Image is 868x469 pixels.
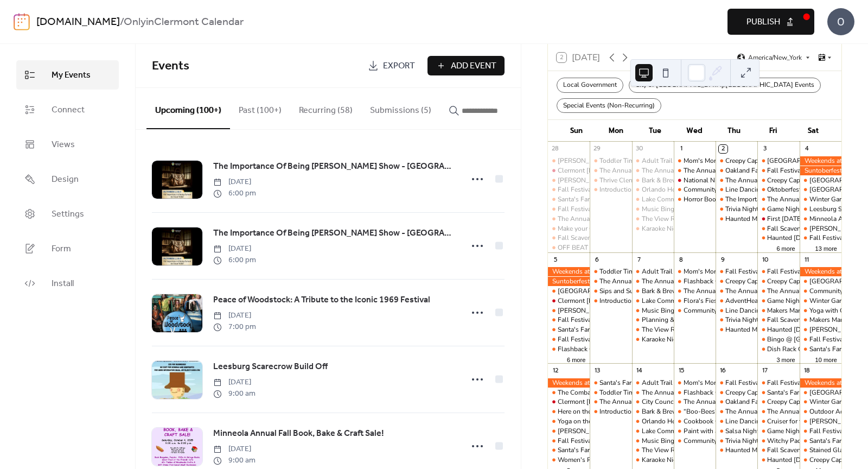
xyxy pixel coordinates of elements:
div: Fall Festival & Corn Maze at Great Scott Farms [548,205,590,214]
div: Creepy Capy's - Capybara Meet and Greet [725,277,845,286]
div: Weekends at the Winery [548,378,590,388]
div: Music Bingo [642,306,678,315]
button: 10 more [811,354,841,364]
div: [GEOGRAPHIC_DATA] Sale [767,156,849,166]
div: Bark & Brews [632,287,674,296]
div: Fall Festival at [GEOGRAPHIC_DATA] [558,315,670,325]
button: Add Event [427,56,505,75]
div: 13 [593,366,601,375]
div: First [DATE] Food Trucks [767,214,840,224]
span: Connect [52,104,85,117]
div: Clermont Farmer's Market [548,166,590,175]
div: Mom's Morning Out [684,378,742,388]
div: The Annual Pumpkin Ponderosa [590,166,631,175]
div: Fall Festival at [GEOGRAPHIC_DATA] [558,185,670,194]
div: 14 [635,366,643,375]
div: Music Bingo [632,205,674,214]
div: Santa's Farm: Fall Festival [800,345,841,354]
div: 30 [635,145,643,153]
div: Fall Festival at Southern Hill Farms [757,267,799,276]
div: OFF BEAT BINGO [548,243,590,252]
div: Clermont Park Run [800,176,841,185]
a: Minneola Annual Fall Book, Bake & Craft Sale! [213,427,384,441]
span: Views [52,138,75,151]
div: Fall Scavenger Hunt Maze & Pumpkin Patch [757,224,799,233]
button: 3 more [772,354,799,364]
div: Fall Festival at [GEOGRAPHIC_DATA] [725,378,838,388]
div: Oktoberfest @ The View [757,185,799,194]
div: Sips and Suds Paint Night October [590,287,631,296]
div: The View Run & Walk Club [632,325,674,334]
a: Design [16,164,119,194]
div: Introduction to Improv [599,185,665,194]
div: Adult Trail Riding Club [642,378,709,388]
div: Adult Trail Riding Club [632,378,674,388]
span: Add Event [451,60,496,73]
div: The Annual Pumpkin Ponderosa [767,287,862,296]
div: Flora's Fiesta in Winter Garden [674,296,716,306]
div: Flashback Cinema: Casper [558,345,634,354]
div: Ardmore Reserve Community Yard Sale [757,156,799,166]
div: Santa's Farm: Fall Festival [558,195,634,204]
div: The Annual Pumpkin Ponderosa [716,176,757,185]
div: Horror Book Club [684,195,735,204]
div: Fall Festival & Corn Maze at Great Scott Farms [548,335,590,344]
div: The Annual Pumpkin Ponderosa [642,166,737,175]
div: Amber Brooke Farms Fall Festival [548,176,590,185]
div: Minneola Annual Fall Book, Bake & Craft Sale! [800,214,841,224]
div: The Annual Pumpkin Ponderosa [548,214,590,224]
span: [DATE] [213,310,256,321]
div: Mom's Morning Out [684,267,742,276]
div: Make your Own Felted Bat [548,224,590,233]
div: Suntoberfest 2025 [800,166,841,175]
div: Trivia Night [725,315,758,325]
a: Form [16,234,119,263]
div: Fall Festival at [GEOGRAPHIC_DATA] [725,267,838,276]
div: Fall Festival & Corn Maze at [GEOGRAPHIC_DATA][PERSON_NAME] [558,335,761,344]
div: Winter Garden Farmer's Market [800,296,841,306]
div: Flora's Fiesta in [GEOGRAPHIC_DATA] [684,296,799,306]
div: Amber Brooke Farms Fall Festival [800,325,841,334]
div: The Annual Pumpkin Ponderosa [642,277,737,286]
div: Amber Brooke Farms Fall Festival [548,306,590,315]
div: The Annual Pumpkin Ponderosa [674,287,716,296]
div: Lake Community Choir [642,195,708,204]
div: Weekends at the Winery [800,156,841,166]
div: Haunted Monster Truck Ride Showcase of Citrus [725,214,866,224]
div: Haunted Monster Truck Ride Showcase of Citrus [716,214,757,224]
div: Adult Trail Riding Club [642,267,709,276]
div: The Annual Pumpkin Ponderosa [757,287,799,296]
div: Lake Community Choir [632,296,674,306]
button: Publish [727,9,814,35]
div: The Annual Pumpkin Ponderosa [725,176,820,185]
div: Planning & Zoning Commission [632,315,674,325]
div: Santa's Farm: Fall Festival [548,325,590,334]
div: Community Running Event [674,306,716,315]
a: Install [16,269,119,298]
div: Creepy Capy's - Capybara Meet and Greet [725,156,845,166]
span: 7:00 pm [213,321,256,333]
div: Makers Market Fall Fair & Festival [757,306,799,315]
div: Line Dancing @ Showcase of Citrus [725,306,829,315]
div: Makers Market Fall Fair & Festival [800,315,841,325]
div: The Annual Pumpkin Ponderosa [599,277,694,286]
div: The Combat Midwife Workshop [548,388,590,397]
div: Sat [793,120,833,142]
div: Special Events (Non-Recurring) [557,98,661,113]
span: [DATE] [213,377,256,388]
div: [PERSON_NAME] Farms Fall Festival [558,306,667,315]
span: My Events [52,69,91,82]
b: OnlyinClermont Calendar [124,12,244,33]
div: City of [GEOGRAPHIC_DATA]/[GEOGRAPHIC_DATA] Events [629,78,821,93]
button: Recurring (58) [290,88,361,128]
div: Fall Festival at Southern Hill Farms [716,378,757,388]
div: Fall Festival at Southern Hill Farms [716,267,757,276]
a: Leesburg Scarecrow Build Off [213,360,328,374]
div: Local Government [557,78,623,93]
div: Mom's Morning Out [674,156,716,166]
div: 15 [677,366,685,375]
div: Introduction to Improv [590,185,631,194]
div: Adult Trail Riding Club [632,267,674,276]
div: AdventHealth Clermont Hammock Ridge Fall Festival Community Event [716,296,757,306]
